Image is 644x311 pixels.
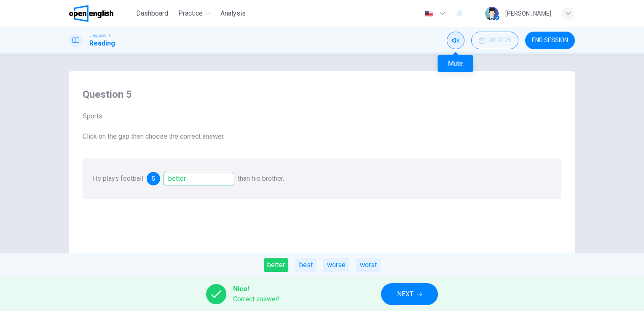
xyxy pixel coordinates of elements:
[424,11,434,17] img: en
[217,6,249,21] button: Analysis
[89,32,110,38] span: Linguaskill
[93,174,143,182] span: He plays football
[488,37,511,44] span: 00:02:25
[133,6,172,21] button: Dashboard
[356,258,381,272] div: worst
[238,174,284,182] span: than his brother.
[83,111,561,121] span: Sports
[437,55,473,72] div: Mute
[83,131,561,142] span: Click on the gap then choose the correct answer.
[175,6,214,21] button: Practice
[263,258,289,272] div: better
[164,172,234,185] div: better
[69,5,133,22] a: OpenEnglish logo
[83,88,561,101] h4: Question 5
[525,32,575,49] button: END SESSION
[220,8,246,19] span: Analysis
[397,288,413,300] span: NEXT
[136,8,168,19] span: Dashboard
[152,176,155,182] span: 5
[178,8,203,19] span: Practice
[295,258,317,272] div: best
[69,5,113,22] img: OpenEnglish logo
[323,258,349,272] div: worse
[447,32,464,49] div: Mute
[471,32,518,49] button: 00:02:25
[485,7,499,20] img: Profile picture
[89,38,115,48] h1: Reading
[381,283,438,305] button: NEXT
[505,8,551,19] div: [PERSON_NAME]
[532,37,568,44] span: END SESSION
[233,284,280,294] span: Nice!
[471,32,518,49] div: Hide
[233,294,280,304] span: Correct answer!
